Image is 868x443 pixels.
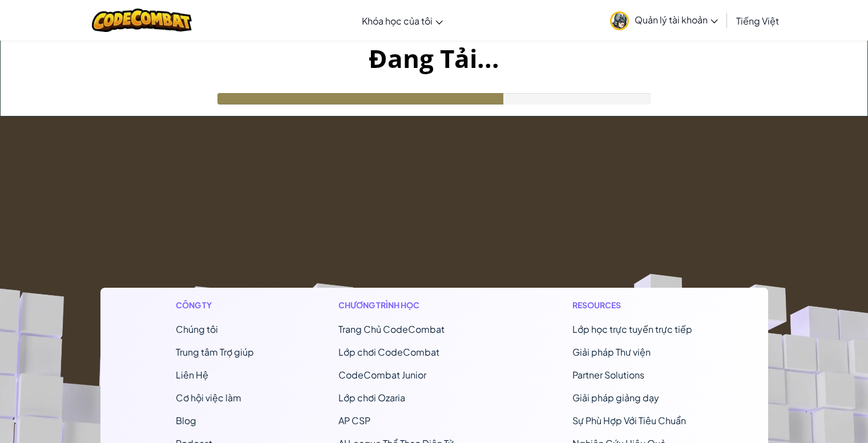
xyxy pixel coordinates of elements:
a: AP CSP [338,414,370,426]
a: Tiếng Việt [730,5,785,36]
a: Giải pháp Thư viện [572,346,651,358]
a: Giải pháp giảng dạy [572,392,659,404]
span: Khóa học của tôi [362,15,433,27]
h1: Công ty [176,299,254,311]
a: Lớp học trực tuyến trực tiếp [572,323,692,335]
a: Blog [176,414,196,426]
h1: Chương trình học [338,299,488,311]
a: Khóa học của tôi [356,5,449,36]
a: Chúng tôi [176,323,218,335]
a: CodeCombat Junior [338,369,426,381]
span: Liên Hệ [176,369,208,381]
img: avatar [610,11,629,30]
a: Partner Solutions [572,369,644,381]
a: Lớp chơi CodeCombat [338,346,439,358]
span: Trang Chủ CodeCombat [338,323,445,335]
h1: Resources [572,299,692,311]
a: Trung tâm Trợ giúp [176,346,254,358]
a: Sự Phù Hợp Với Tiêu Chuẩn [572,414,686,426]
a: Cơ hội việc làm [176,392,241,404]
img: CodeCombat logo [92,9,192,32]
span: Tiếng Việt [736,15,779,27]
h1: Đang Tải... [1,41,867,76]
a: Quản lý tài khoản [604,2,724,38]
a: Lớp chơi Ozaria [338,392,405,404]
span: Quản lý tài khoản [635,14,718,26]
